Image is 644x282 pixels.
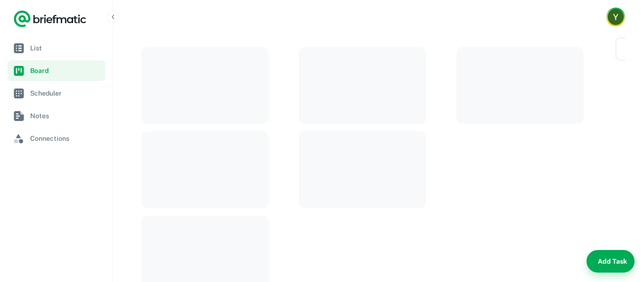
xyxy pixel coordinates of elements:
span: Notes [30,111,101,121]
a: Scheduler [8,83,105,104]
a: Logo [13,9,87,28]
img: Yap Susan0702 [608,9,624,25]
span: Connections [30,133,101,144]
span: List [30,43,101,53]
a: Board [8,60,105,81]
span: Board [30,65,101,76]
span: Scheduler [30,88,101,98]
a: Connections [8,128,105,149]
button: Account button [606,8,625,26]
button: Add Task [586,250,635,273]
a: Notes [8,105,105,126]
a: List [8,38,105,58]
